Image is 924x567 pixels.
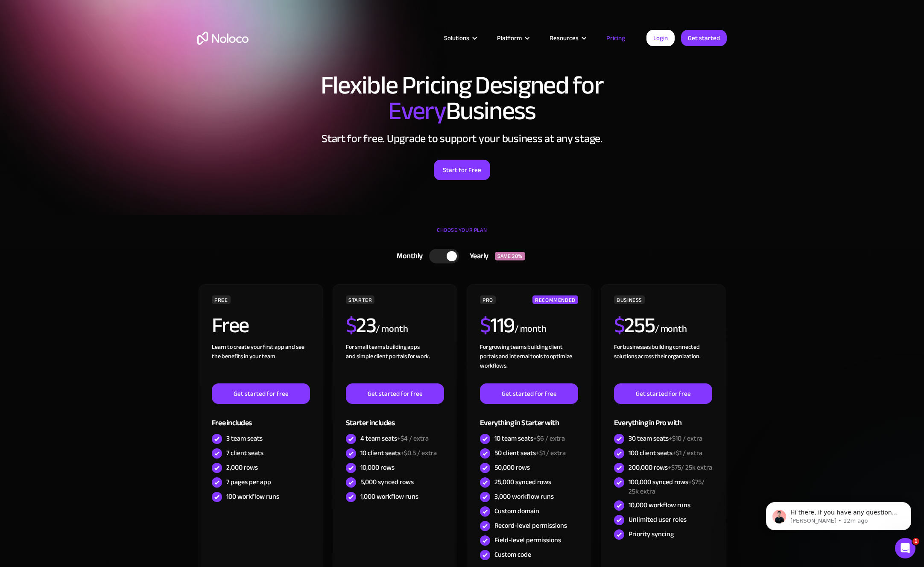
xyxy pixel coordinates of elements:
[494,448,566,458] div: 50 client seats
[459,250,495,263] div: Yearly
[212,315,249,336] h2: Free
[614,315,655,336] h2: 255
[494,535,561,545] div: Field-level permissions
[346,305,357,345] span: $
[346,404,444,432] div: Starter includes
[515,322,547,336] div: / month
[226,477,271,487] div: 7 pages per app
[497,32,522,44] div: Platform
[212,404,310,432] div: Free includes
[360,434,429,443] div: 4 team seats
[614,383,712,404] a: Get started for free
[614,404,712,432] div: Everything in Pro with
[629,448,702,458] div: 100 client seats
[401,447,437,459] span: +$0.5 / extra
[494,477,551,487] div: 25,000 synced rows
[895,538,915,558] iframe: Intercom live chat
[397,432,429,445] span: +$4 / extra
[212,295,231,304] div: FREE
[197,224,727,245] div: CHOOSE YOUR PLAN
[360,477,414,487] div: 5,000 synced rows
[226,492,279,501] div: 100 workflow runs
[480,295,496,304] div: PRO
[614,295,645,304] div: BUSINESS
[668,461,712,474] span: +$75/ 25k extra
[197,73,727,124] h1: Flexible Pricing Designed for Business
[376,322,408,336] div: / month
[646,30,675,46] a: Login
[539,32,596,44] div: Resources
[532,295,578,304] div: RECOMMENDED
[629,529,674,539] div: Priority syncing
[494,550,531,559] div: Custom code
[346,315,376,336] h2: 23
[533,432,565,445] span: +$6 / extra
[753,484,924,544] iframe: Intercom notifications message
[434,160,490,180] a: Start for Free
[226,463,258,472] div: 2,000 rows
[486,32,539,44] div: Platform
[494,492,554,501] div: 3,000 workflow runs
[629,515,687,524] div: Unlimited user roles
[360,492,418,501] div: 1,000 workflow runs
[629,476,705,498] span: +$75/ 25k extra
[386,250,429,263] div: Monthly
[629,463,712,472] div: 200,000 rows
[346,295,374,304] div: STARTER
[494,434,565,443] div: 10 team seats
[346,383,444,404] a: Get started for free
[912,538,919,545] span: 1
[480,342,578,383] div: For growing teams building client portals and internal tools to optimize workflows.
[480,383,578,404] a: Get started for free
[596,32,636,44] a: Pricing
[346,342,444,383] div: For small teams building apps and simple client portals for work. ‍
[360,463,395,472] div: 10,000 rows
[673,447,702,459] span: +$1 / extra
[226,448,263,458] div: 7 client seats
[629,434,702,443] div: 30 team seats
[494,463,530,472] div: 50,000 rows
[629,500,690,510] div: 10,000 workflow runs
[536,447,566,459] span: +$1 / extra
[197,132,727,145] h2: Start for free. Upgrade to support your business at any stage.
[197,32,249,45] a: home
[614,305,625,345] span: $
[433,32,486,44] div: Solutions
[388,87,446,135] span: Every
[360,448,437,458] div: 10 client seats
[480,305,491,345] span: $
[669,432,702,445] span: +$10 / extra
[480,404,578,432] div: Everything in Starter with
[550,32,579,44] div: Resources
[494,521,567,530] div: Record-level permissions
[629,477,712,496] div: 100,000 synced rows
[494,506,539,516] div: Custom domain
[681,30,727,46] a: Get started
[444,32,469,44] div: Solutions
[495,252,525,260] div: SAVE 20%
[480,315,515,336] h2: 119
[212,383,310,404] a: Get started for free
[614,342,712,383] div: For businesses building connected solutions across their organization. ‍
[655,322,687,336] div: / month
[212,342,310,383] div: Learn to create your first app and see the benefits in your team ‍
[226,434,263,443] div: 3 team seats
